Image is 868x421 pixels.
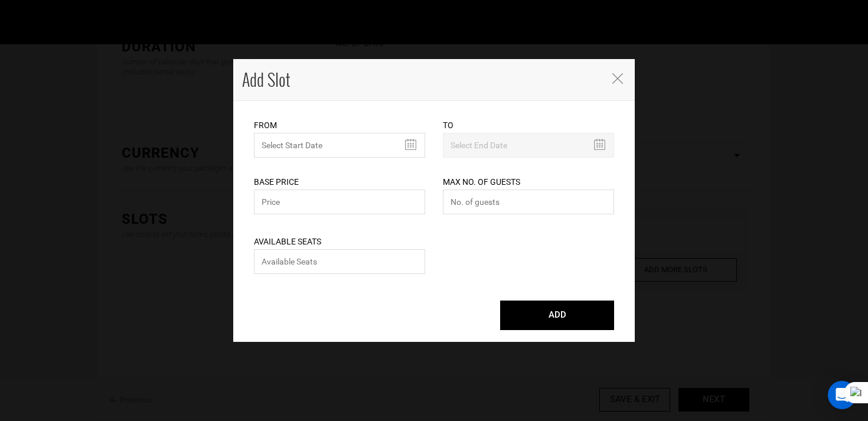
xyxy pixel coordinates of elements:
[254,190,425,214] input: Price
[254,236,321,247] label: Available Seats
[443,119,453,131] label: To
[254,176,299,188] label: Base Price
[242,68,599,92] h4: Add Slot
[254,249,425,274] input: Available Seats
[254,133,425,158] input: Select Start Date
[443,176,520,188] label: Max No. of Guests
[254,119,277,131] label: From
[443,190,614,214] input: No. of guests
[828,381,856,409] div: Open Intercom Messenger
[611,71,623,84] button: Close
[500,301,614,330] button: ADD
